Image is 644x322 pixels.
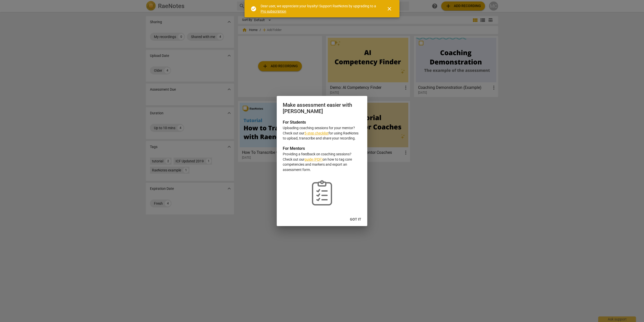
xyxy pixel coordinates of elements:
[261,4,377,14] div: Dear user, we appreciate your loyalty! Support RaeNotes by upgrading to a
[283,146,305,151] b: For Mentors
[350,217,361,222] span: Got it
[283,125,361,141] p: Uploading coaching sessions for your mentor? Check out our for using RaeNotes to upload, transcri...
[283,152,361,172] p: Providing a feedback on coaching sessions? Check out our on how to tag core competencies and mark...
[251,6,257,12] span: check_circle
[304,131,329,135] a: 5-step checklist
[386,6,392,12] span: close
[304,157,323,161] a: guide (PDF)
[283,102,361,114] h2: Make assessment easier with [PERSON_NAME]
[283,120,306,125] b: For Students
[261,9,286,13] a: Pro subscription
[383,3,395,15] button: Close
[346,215,365,224] button: Got it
